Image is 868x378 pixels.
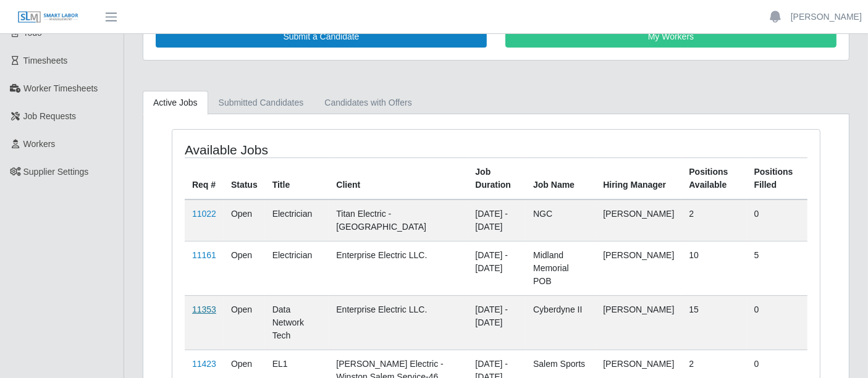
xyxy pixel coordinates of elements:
th: Title [265,157,329,199]
th: Positions Available [681,157,746,199]
th: Hiring Manager [596,157,681,199]
td: 2 [681,199,746,241]
td: [DATE] - [DATE] [468,199,526,241]
a: My Workers [505,26,836,48]
td: Open [224,295,265,350]
span: Workers [23,139,56,149]
td: NGC [526,199,596,241]
img: SLM Logo [17,10,79,24]
th: Status [224,157,265,199]
td: [PERSON_NAME] [596,241,681,295]
a: Active Jobs [143,91,208,115]
td: Electrician [265,241,329,295]
span: Timesheets [23,56,68,65]
td: Enterprise Electric LLC. [329,295,468,350]
a: 11022 [192,209,216,219]
td: Electrician [265,199,329,241]
td: [DATE] - [DATE] [468,295,526,350]
td: [PERSON_NAME] [596,199,681,241]
th: Job Name [526,157,596,199]
td: Data Network Tech [265,295,329,350]
td: Enterprise Electric LLC. [329,241,468,295]
a: Submitted Candidates [208,91,314,115]
a: 11423 [192,359,216,369]
td: Midland Memorial POB [526,241,596,295]
th: Req # [185,157,224,199]
span: Supplier Settings [23,167,89,177]
td: Open [224,241,265,295]
a: 11353 [192,304,216,314]
th: Positions Filled [747,157,807,199]
a: [PERSON_NAME] [791,10,862,23]
td: Cyberdyne II [526,295,596,350]
td: [DATE] - [DATE] [468,241,526,295]
a: Candidates with Offers [314,91,422,115]
h4: Available Jobs [185,142,434,157]
td: 0 [747,295,807,350]
td: 0 [747,199,807,241]
th: Job Duration [468,157,526,199]
td: 5 [747,241,807,295]
td: 10 [681,241,746,295]
td: Open [224,199,265,241]
a: 11161 [192,250,216,260]
span: Job Requests [23,111,77,121]
td: [PERSON_NAME] [596,295,681,350]
td: Titan Electric - [GEOGRAPHIC_DATA] [329,199,468,241]
span: Worker Timesheets [23,83,98,93]
th: Client [329,157,468,199]
a: Submit a Candidate [156,26,487,48]
td: 15 [681,295,746,350]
